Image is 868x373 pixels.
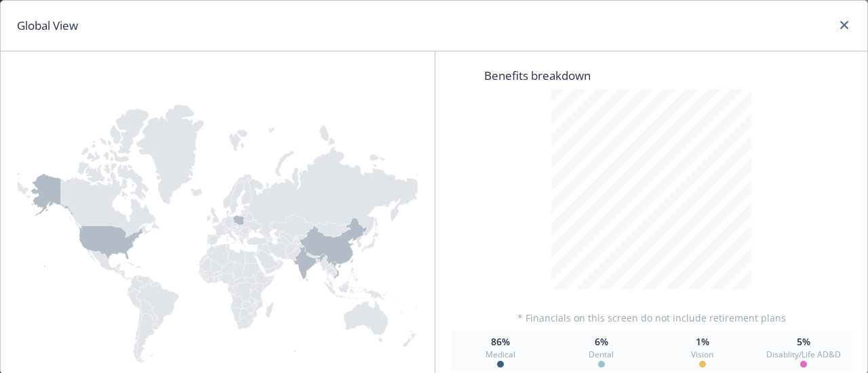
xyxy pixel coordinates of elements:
[486,349,515,361] span: Medical
[452,330,550,371] button: 86%Medical
[552,330,650,371] button: 6%Dental
[595,334,608,349] span: 6%
[754,330,852,371] button: 5%Disablity/Life AD&D
[836,17,852,33] a: close
[653,330,751,371] button: 1%Vision
[589,349,614,361] span: Dental
[452,60,853,84] span: Benefits breakdown
[491,334,510,349] span: 86%
[517,311,786,325] span: * Financials on this screen do not include retirement plans
[17,17,78,35] h1: Global View
[797,334,810,349] span: 5%
[696,334,709,349] span: 1%
[766,349,841,361] span: Disablity/Life AD&D
[691,349,713,361] span: Vision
